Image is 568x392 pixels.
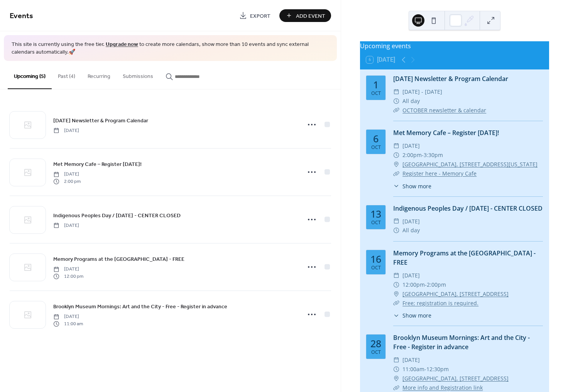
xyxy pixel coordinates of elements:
div: ​ [393,355,399,365]
span: 11:00 am [53,320,83,327]
div: ​ [393,150,399,160]
span: Export [250,12,270,20]
a: [DATE] Newsletter & Program Calendar [393,74,508,83]
button: ​Show more [393,182,431,190]
div: 1 [373,80,379,90]
div: Oct [371,91,381,96]
span: [DATE] [53,127,79,134]
div: 6 [373,134,379,144]
span: All day [402,226,420,235]
a: [GEOGRAPHIC_DATA], [STREET_ADDRESS] [402,374,509,383]
span: [DATE] [402,271,420,280]
span: [DATE] [53,266,83,273]
div: ​ [393,182,399,190]
button: Submissions [117,61,159,88]
span: [DATE] [402,141,420,150]
div: ​ [393,160,399,169]
span: Indigenous Peoples Day / [DATE] - CENTER CLOSED [53,211,181,220]
a: Register here - Memory Cafe [402,170,477,177]
span: 12:00 pm [53,273,83,280]
a: [DATE] Newsletter & Program Calendar [53,116,148,125]
span: Add Event [296,12,325,20]
a: Memory Programs at the [GEOGRAPHIC_DATA] - FREE [393,249,536,267]
button: Recurring [81,61,117,88]
a: [GEOGRAPHIC_DATA], [STREET_ADDRESS][US_STATE] [402,160,538,169]
a: Memory Programs at the [GEOGRAPHIC_DATA] - FREE [53,255,184,264]
a: Indigenous Peoples Day / [DATE] - CENTER CLOSED [53,211,181,220]
span: 12:00pm [402,280,425,289]
a: Brooklyn Museum Mornings: Art and the City - Free - Register in advance [393,333,530,351]
a: OCTOBER newsletter & calendar [402,106,486,114]
a: [GEOGRAPHIC_DATA], [STREET_ADDRESS] [402,289,509,299]
div: ​ [393,289,399,299]
span: 2:00pm [427,280,446,289]
span: 2:00pm [402,150,422,160]
span: 11:00am [402,365,424,374]
button: Upcoming (5) [8,61,52,89]
span: [DATE] [53,313,83,320]
div: Oct [371,265,381,270]
span: - [425,280,427,289]
a: Met Memory Cafe – Register [DATE]! [53,160,142,169]
div: ​ [393,299,399,308]
div: Oct [371,145,381,150]
div: ​ [393,365,399,374]
a: Met Memory Cafe – Register [DATE]! [393,128,499,137]
span: [DATE] [53,222,79,229]
div: Oct [371,350,381,355]
div: ​ [393,169,399,178]
button: ​Show more [393,311,431,319]
span: Show more [402,311,431,319]
a: Free; registration is required. [402,299,478,307]
div: ​ [393,311,399,319]
span: Brooklyn Museum Mornings: Art and the City - Free - Register in advance [53,303,227,311]
div: ​ [393,271,399,280]
div: ​ [393,217,399,226]
div: ​ [393,96,399,106]
button: Add Event [279,9,331,22]
div: Upcoming events [360,41,549,51]
div: ​ [393,106,399,115]
span: Memory Programs at the [GEOGRAPHIC_DATA] - FREE [53,255,184,264]
a: Upgrade now [106,39,138,50]
a: Export [233,9,276,22]
span: - [422,150,424,160]
span: All day [402,96,420,106]
div: ​ [393,226,399,235]
div: ​ [393,374,399,383]
span: [DATE] [53,171,81,178]
span: 2:00 pm [53,178,81,185]
span: 3:30pm [424,150,443,160]
div: 13 [370,209,381,219]
span: - [424,365,426,374]
div: Oct [371,220,381,225]
div: Indigenous Peoples Day / [DATE] - CENTER CLOSED [393,204,543,213]
div: ​ [393,280,399,289]
span: 12:30pm [426,365,449,374]
a: Brooklyn Museum Mornings: Art and the City - Free - Register in advance [53,302,227,311]
span: [DATE] - [DATE] [402,87,442,96]
span: This site is currently using the free tier. to create more calendars, show more than 10 events an... [12,41,329,56]
div: 28 [370,339,381,348]
span: Show more [402,182,431,190]
div: ​ [393,87,399,96]
span: [DATE] [402,217,420,226]
div: 16 [370,254,381,264]
button: Past (4) [52,61,81,88]
a: More info and Registration link [402,384,483,391]
div: ​ [393,141,399,150]
span: Events [10,8,33,24]
span: [DATE] [402,355,420,365]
